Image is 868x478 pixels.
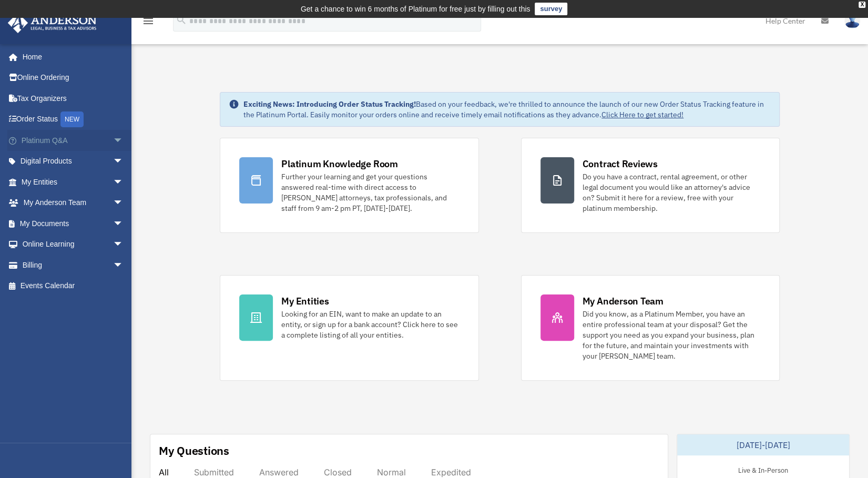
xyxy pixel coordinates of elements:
[5,13,100,33] img: Anderson Advisors Platinum Portal
[7,130,139,151] a: Platinum Q&Aarrow_drop_down
[142,15,155,27] i: menu
[7,67,139,88] a: Online Ordering
[7,276,139,297] a: Events Calendar
[220,275,478,381] a: My Entities Looking for an EIN, want to make an update to an entity, or sign up for a bank accoun...
[243,99,416,109] strong: Exciting News: Introducing Order Status Tracking!
[281,294,329,308] div: My Entities
[113,234,134,256] span: arrow_drop_down
[7,88,139,109] a: Tax Organizers
[113,213,134,235] span: arrow_drop_down
[7,46,134,67] a: Home
[113,130,134,151] span: arrow_drop_down
[521,138,780,233] a: Contract Reviews Do you have a contract, rental agreement, or other legal document you would like...
[159,443,229,459] div: My Questions
[7,255,139,276] a: Billingarrow_drop_down
[583,157,658,170] div: Contract Reviews
[281,171,459,213] div: Further your learning and get your questions answered real-time with direct access to [PERSON_NAM...
[281,157,398,170] div: Platinum Knowledge Room
[159,467,169,477] div: All
[113,255,134,276] span: arrow_drop_down
[7,109,139,130] a: Order StatusNEW
[844,13,860,28] img: User Pic
[431,467,471,477] div: Expedited
[535,3,567,15] a: survey
[583,171,760,213] div: Do you have a contract, rental agreement, or other legal document you would like an attorney's ad...
[730,464,796,475] div: Live & In-Person
[677,434,849,455] div: [DATE]-[DATE]
[583,309,760,361] div: Did you know, as a Platinum Member, you have an entire professional team at your disposal? Get th...
[281,309,459,340] div: Looking for an EIN, want to make an update to an entity, or sign up for a bank account? Click her...
[113,192,134,214] span: arrow_drop_down
[301,3,530,15] div: Get a chance to win 6 months of Platinum for free just by filling out this
[259,467,299,477] div: Answered
[194,467,234,477] div: Submitted
[7,213,139,234] a: My Documentsarrow_drop_down
[220,138,478,233] a: Platinum Knowledge Room Further your learning and get your questions answered real-time with dire...
[7,234,139,255] a: Online Learningarrow_drop_down
[7,151,139,172] a: Digital Productsarrow_drop_down
[113,171,134,193] span: arrow_drop_down
[521,275,780,381] a: My Anderson Team Did you know, as a Platinum Member, you have an entire professional team at your...
[243,99,771,120] div: Based on your feedback, we're thrilled to announce the launch of our new Order Status Tracking fe...
[113,151,134,172] span: arrow_drop_down
[601,110,683,119] a: Click Here to get started!
[7,171,139,192] a: My Entitiesarrow_drop_down
[377,467,406,477] div: Normal
[324,467,352,477] div: Closed
[60,111,84,127] div: NEW
[7,192,139,213] a: My Anderson Teamarrow_drop_down
[859,2,865,8] div: close
[176,14,187,26] i: search
[583,294,663,308] div: My Anderson Team
[142,18,155,27] a: menu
